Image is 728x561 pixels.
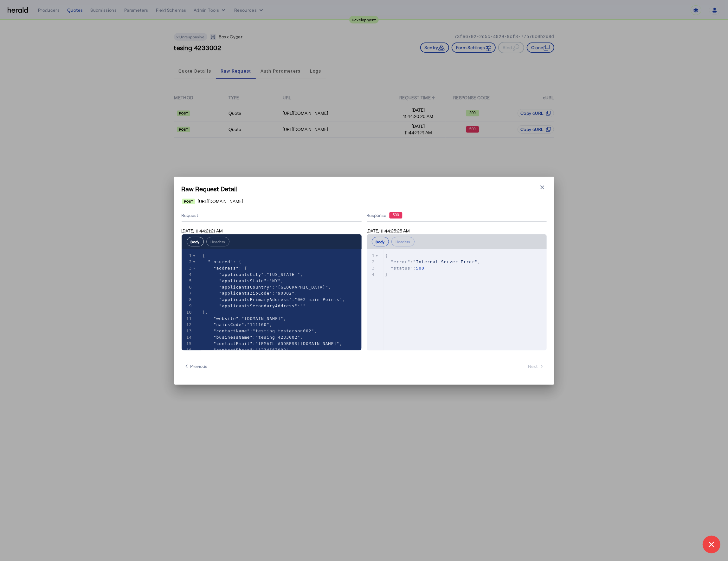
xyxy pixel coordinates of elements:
span: "" [300,303,306,308]
div: 3 [367,265,376,271]
span: "applicantsCountry" [219,285,272,290]
span: "businessName" [214,335,253,340]
span: }, [203,310,208,315]
span: : [203,303,306,308]
span: "address" [214,266,239,271]
div: 4 [182,271,193,278]
span: : , [203,329,317,333]
span: : , [203,348,292,352]
span: "[DOMAIN_NAME]" [242,316,283,321]
button: Headers [391,237,415,246]
div: 11 [182,316,193,322]
span: [DATE] 11:44:21:21 AM [182,228,223,233]
span: "90002" [275,291,295,296]
div: 5 [182,278,193,284]
span: "error" [391,259,410,264]
span: "insured" [208,259,233,264]
span: "[US_STATE]" [267,272,300,277]
span: : [385,266,425,271]
div: 16 [182,347,193,353]
span: "testing testerson002" [253,329,314,333]
span: "tesing 4233002" [255,335,300,340]
div: 13 [182,328,193,334]
span: "naicsCode" [214,322,244,327]
div: 2 [367,259,376,265]
span: : { [203,266,247,271]
span: : , [203,297,345,302]
span: "status" [391,266,413,271]
div: 9 [182,303,193,309]
div: 12 [182,322,193,328]
button: Body [187,237,204,246]
div: 10 [182,309,193,316]
span: 500 [416,266,424,271]
span: : { [203,259,242,264]
span: Previous [184,363,208,369]
span: { [385,253,388,258]
span: "applicantsZipCode" [219,291,272,296]
span: "[GEOGRAPHIC_DATA]" [275,285,328,290]
span: "contactName" [214,329,250,333]
span: : , [203,341,342,346]
div: Request [182,210,362,222]
span: : , [385,259,480,264]
span: : , [203,335,303,340]
span: { [203,253,205,258]
div: 6 [182,284,193,290]
div: 2 [182,259,193,265]
div: 8 [182,297,193,303]
span: "[EMAIL_ADDRESS][DOMAIN_NAME]" [255,341,339,346]
span: "applicantsCity" [219,272,264,277]
div: 7 [182,290,193,297]
span: "NY" [269,278,280,283]
span: "contactPhone" [214,348,253,352]
span: "applicantsState" [219,278,267,283]
span: "111160" [247,322,270,327]
span: : , [203,322,273,327]
div: 14 [182,334,193,341]
span: : , [203,291,298,296]
div: Response [367,212,547,219]
span: Next [528,363,544,369]
span: : , [203,285,331,290]
span: "applicantsSecondaryAddress" [219,303,297,308]
button: Next [526,361,547,372]
h1: Raw Request Detail [182,184,547,193]
div: 1 [182,253,193,259]
button: Previous [182,361,210,372]
span: "002 main Points" [295,297,342,302]
span: [DATE] 11:44:25:25 AM [367,228,410,233]
button: Headers [206,237,229,246]
button: Body [372,237,389,246]
div: 3 [182,265,193,271]
div: 1 [367,253,376,259]
span: [URL][DOMAIN_NAME] [198,198,243,205]
text: 500 [392,213,399,217]
span: "Internal Server Error" [413,259,478,264]
span: : , [203,278,284,283]
div: 4 [367,271,376,278]
span: "website" [214,316,239,321]
span: } [385,272,388,277]
div: 15 [182,341,193,347]
span: : , [203,272,303,277]
span: "applicantsPrimaryAddress" [219,297,292,302]
span: : , [203,316,287,321]
span: "contactEmail" [214,341,253,346]
span: "1234567002" [255,348,289,352]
